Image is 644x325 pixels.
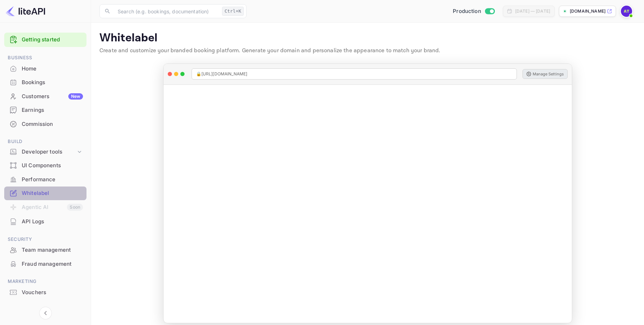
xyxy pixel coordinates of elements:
span: Production [453,7,481,15]
div: Developer tools [22,148,76,156]
a: Vouchers [4,286,86,299]
div: Earnings [22,106,83,114]
div: Bookings [22,79,83,87]
div: Home [22,65,83,73]
div: Performance [22,176,83,184]
a: Bookings [4,76,86,89]
a: API Logs [4,215,86,228]
button: Collapse navigation [39,307,52,319]
div: Fraud management [4,257,86,271]
a: Whitelabel [4,187,86,199]
span: Build [4,138,86,145]
div: API Logs [4,215,86,229]
div: Commission [4,117,86,131]
div: Ctrl+K [222,7,244,16]
div: New [68,93,83,100]
a: Getting started [22,36,83,44]
div: API Logs [22,218,83,226]
div: Team management [22,246,83,254]
div: Fraud management [22,260,83,268]
a: Performance [4,173,86,186]
div: Vouchers [22,289,83,297]
div: CustomersNew [4,90,86,103]
a: Earnings [4,103,86,116]
span: 🔒 [URL][DOMAIN_NAME] [196,71,248,77]
a: Team management [4,243,86,256]
button: Manage Settings [522,69,568,79]
p: Whitelabel [99,31,636,45]
a: UI Components [4,159,86,172]
div: Bookings [4,76,86,89]
div: UI Components [22,162,83,170]
a: Commission [4,117,86,130]
div: Home [4,62,86,76]
div: Whitelabel [4,187,86,200]
div: [DATE] — [DATE] [515,8,550,14]
span: Marketing [4,278,86,285]
div: Commission [22,120,83,128]
div: Customers [22,93,83,101]
img: AmiGo Team [621,6,632,17]
a: CustomersNew [4,90,86,103]
div: Developer tools [4,146,86,158]
div: Switch to Sandbox mode [450,7,497,15]
img: LiteAPI logo [6,6,45,17]
div: Getting started [4,33,86,47]
p: [DOMAIN_NAME] [570,8,605,14]
div: Whitelabel [22,189,83,197]
a: Home [4,62,86,75]
a: Fraud management [4,257,86,270]
span: Business [4,54,86,62]
p: Create and customize your branded booking platform. Generate your domain and personalize the appe... [99,47,636,55]
input: Search (e.g. bookings, documentation) [113,4,219,18]
div: UI Components [4,159,86,172]
span: Security [4,236,86,243]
